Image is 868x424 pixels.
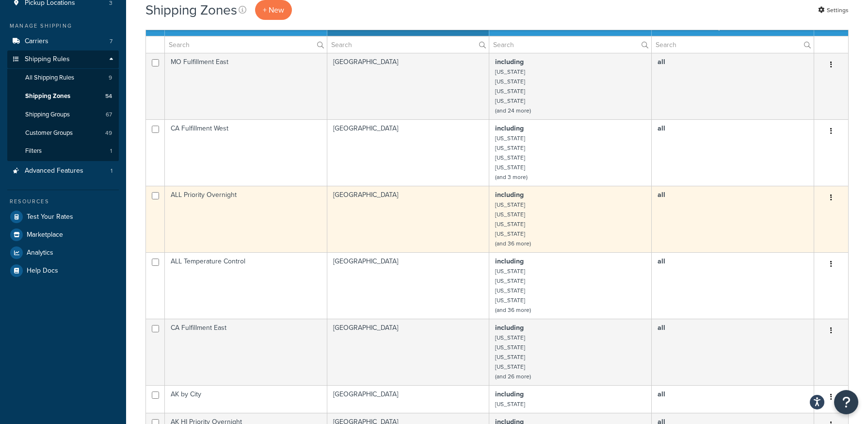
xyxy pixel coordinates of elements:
b: including [495,57,524,67]
small: [US_STATE] [495,67,525,76]
small: (and 24 more) [495,106,531,115]
a: Marketplace [7,226,119,244]
a: Advanced Features 1 [7,162,119,180]
a: All Shipping Rules 9 [7,69,119,87]
span: 7 [110,37,113,46]
span: All Shipping Rules [25,74,74,82]
li: Shipping Zones [7,87,119,105]
td: AK by City [165,385,327,413]
li: Shipping Rules [7,50,119,161]
a: Settings [818,3,849,17]
small: [US_STATE] [495,220,525,228]
small: [US_STATE] [495,200,525,209]
a: Filters 1 [7,142,119,160]
small: (and 26 more) [495,372,531,381]
small: [US_STATE] [495,333,525,342]
small: [US_STATE] [495,400,525,408]
small: [US_STATE] [495,286,525,295]
td: [GEOGRAPHIC_DATA] [327,319,490,385]
a: Help Docs [7,262,119,279]
span: Shipping Groups [25,111,70,119]
small: [US_STATE] [495,77,525,86]
li: Filters [7,142,119,160]
td: [GEOGRAPHIC_DATA] [327,119,490,186]
small: [US_STATE] [495,296,525,305]
a: Shipping Groups 67 [7,106,119,124]
b: all [658,57,665,67]
small: [US_STATE] [495,163,525,172]
b: all [658,123,665,133]
li: All Shipping Rules [7,69,119,87]
span: Analytics [27,249,53,257]
a: Shipping Zones 54 [7,87,119,105]
small: [US_STATE] [495,97,525,105]
input: Search [327,36,489,53]
small: [US_STATE] [495,210,525,219]
b: including [495,190,524,200]
span: Carriers [25,37,48,46]
a: Test Your Rates [7,208,119,226]
td: CA Fulfillment East [165,319,327,385]
small: [US_STATE] [495,153,525,162]
small: [US_STATE] [495,144,525,152]
small: [US_STATE] [495,277,525,285]
b: including [495,123,524,133]
span: Advanced Features [25,167,83,175]
span: Filters [25,147,42,155]
h1: Shipping Zones [145,0,237,19]
b: including [495,256,524,266]
td: ALL Priority Overnight [165,186,327,252]
b: including [495,323,524,333]
li: Shipping Groups [7,106,119,124]
a: Shipping Rules [7,50,119,68]
span: 54 [105,92,112,100]
span: Help Docs [27,267,58,275]
span: 67 [106,111,112,119]
input: Search [489,36,651,53]
a: Customer Groups 49 [7,124,119,142]
div: Resources [7,197,119,206]
small: [US_STATE] [495,87,525,96]
li: Carriers [7,33,119,50]
span: Shipping Rules [25,55,70,64]
b: all [658,389,665,399]
small: (and 3 more) [495,173,528,181]
span: 1 [110,147,112,155]
small: [US_STATE] [495,229,525,238]
span: Marketplace [27,231,63,239]
small: (and 36 more) [495,306,531,314]
b: all [658,323,665,333]
li: Advanced Features [7,162,119,180]
span: 1 [111,167,113,175]
a: Analytics [7,244,119,261]
button: Open Resource Center [834,390,858,414]
li: Customer Groups [7,124,119,142]
span: Shipping Zones [25,92,70,100]
td: ALL Temperature Control [165,252,327,319]
span: Test Your Rates [27,213,73,221]
small: [US_STATE] [495,343,525,352]
b: including [495,389,524,399]
small: (and 36 more) [495,239,531,248]
input: Search [652,36,814,53]
td: MO Fulfillment East [165,53,327,119]
td: [GEOGRAPHIC_DATA] [327,385,490,413]
a: Carriers 7 [7,33,119,50]
td: CA Fulfillment West [165,119,327,186]
td: [GEOGRAPHIC_DATA] [327,186,490,252]
div: Manage Shipping [7,22,119,30]
td: [GEOGRAPHIC_DATA] [327,252,490,319]
b: all [658,190,665,200]
small: [US_STATE] [495,267,525,276]
small: [US_STATE] [495,362,525,371]
span: 49 [105,129,112,137]
td: [GEOGRAPHIC_DATA] [327,53,490,119]
span: 9 [109,74,112,82]
input: Search [165,36,327,53]
b: all [658,256,665,266]
small: [US_STATE] [495,353,525,361]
